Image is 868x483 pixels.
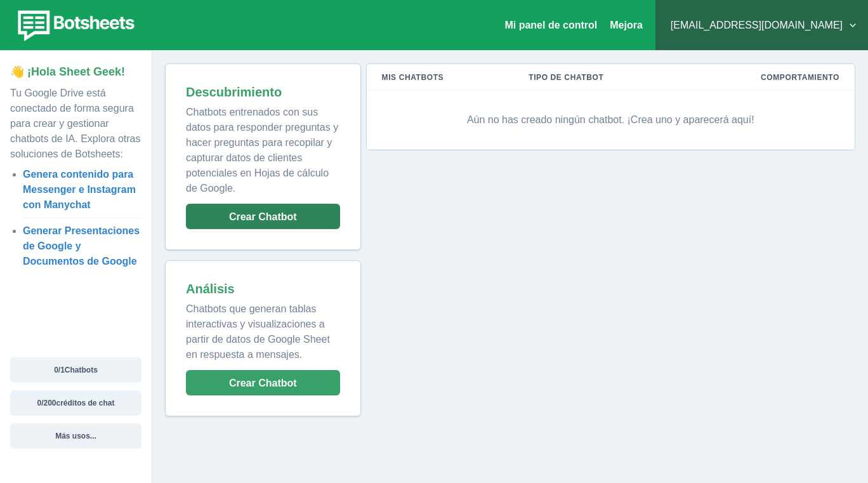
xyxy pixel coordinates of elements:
[761,73,839,82] font: Comportamiento
[10,357,141,383] button: 0/1Chatbots
[56,399,115,407] font: créditos de chat
[43,399,56,407] font: 200
[10,88,140,159] font: Tu Google Drive está conectado de forma segura para crear y gestionar chatbots de IA. Explora otr...
[186,370,340,395] button: Crear Chatbot
[37,399,41,407] font: 0
[529,73,603,82] font: Tipo de chatbot
[467,114,754,125] font: Aún no has creado ningún chatbot. ¡Crea uno y aparecerá aquí!
[10,65,125,78] font: 👋 ¡Hola Sheet Geek!
[186,204,340,229] button: Crear Chatbot
[610,20,643,30] font: Mejora
[60,366,65,374] font: 1
[229,211,297,222] font: Crear Chatbot
[10,390,141,416] button: 0/200créditos de chat
[382,73,444,82] font: Mis chatbots
[186,107,338,194] font: Chatbots entrenados con sus datos para responder preguntas y hacer preguntas para recopilar y cap...
[186,303,330,360] font: Chatbots que generan tablas interactivas y visualizaciones a partir de datos de Google Sheet en r...
[229,378,297,388] font: Crear Chatbot
[55,432,96,440] font: Más usos...
[504,20,597,30] a: Mi panel de control
[54,366,58,374] font: 0
[65,366,98,374] font: Chatbots
[10,8,138,43] img: botsheets-logo.png
[186,85,282,99] font: Descubrimiento
[41,399,43,407] font: /
[23,225,140,267] a: Generar Presentaciones de Google y Documentos de Google
[666,13,858,38] button: [EMAIL_ADDRESS][DOMAIN_NAME]
[58,366,60,374] font: /
[186,282,235,296] font: Análisis
[10,423,141,449] button: Más usos...
[23,169,136,210] a: Genera contenido para Messenger e Instagram con Manychat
